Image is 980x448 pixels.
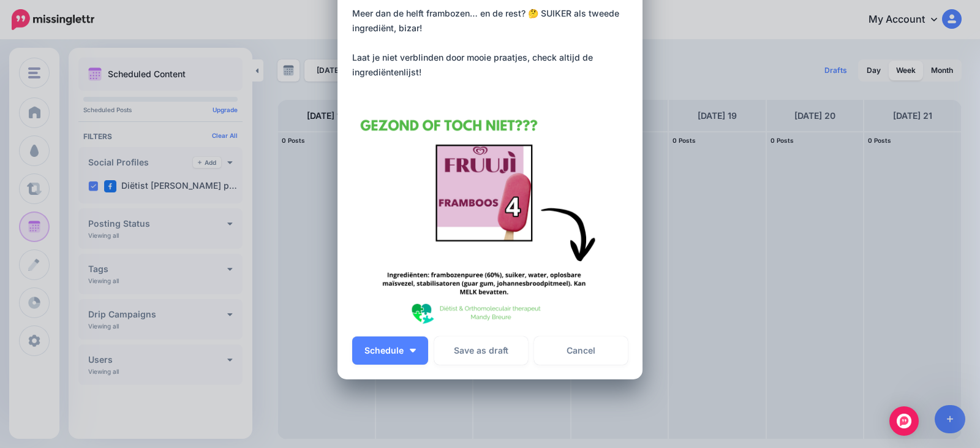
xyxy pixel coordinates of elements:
[434,336,528,365] button: Save as draft
[364,346,404,355] span: Schedule
[534,336,628,365] a: Cancel
[352,97,628,328] img: KV7CFUG0LP3M8Q2IHC9DRA2Q9ZDMA574.png
[889,406,919,436] div: Open Intercom Messenger
[410,349,416,352] img: arrow-down-white.png
[352,336,428,365] button: Schedule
